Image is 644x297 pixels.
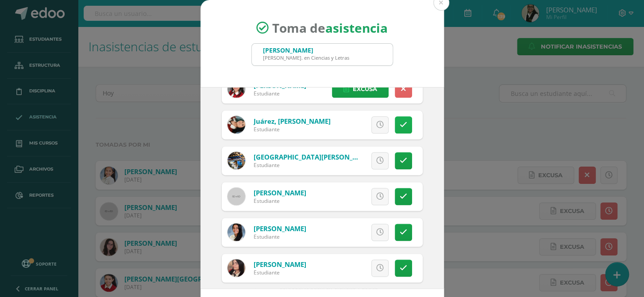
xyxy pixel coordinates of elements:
[228,80,245,98] img: 0240ebc4a172ed40a9e02ab00cb3a16a.png
[254,233,306,240] div: Estudiante
[263,46,349,54] div: [PERSON_NAME]
[254,224,306,233] a: [PERSON_NAME]
[254,161,360,169] div: Estudiante
[353,81,377,97] span: Excusa
[263,54,349,61] div: [PERSON_NAME]. en Ciencias y Letras
[254,90,306,97] div: Estudiante
[228,152,245,169] img: 187fda1b0750a3c1993745187c6f0cc4.png
[332,80,389,98] a: Excusa
[272,19,388,36] span: Toma de
[228,187,245,205] img: 60x60
[254,152,374,161] a: [GEOGRAPHIC_DATA][PERSON_NAME]
[254,269,306,276] div: Estudiante
[252,44,393,65] input: Busca un grado o sección aquí...
[228,116,245,133] img: 170016792e8c6e48f08c965c18505c2b.png
[254,126,331,133] div: Estudiante
[254,188,306,197] a: [PERSON_NAME]
[254,260,306,269] a: [PERSON_NAME]
[254,197,306,205] div: Estudiante
[325,19,388,36] strong: asistencia
[228,223,245,241] img: c2d28f93ebc9192de1bfff5ce57aedb9.png
[228,259,245,277] img: 132d8ceeb98a65e4e0c621d2dd57716d.png
[254,117,331,126] a: Juárez, [PERSON_NAME]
